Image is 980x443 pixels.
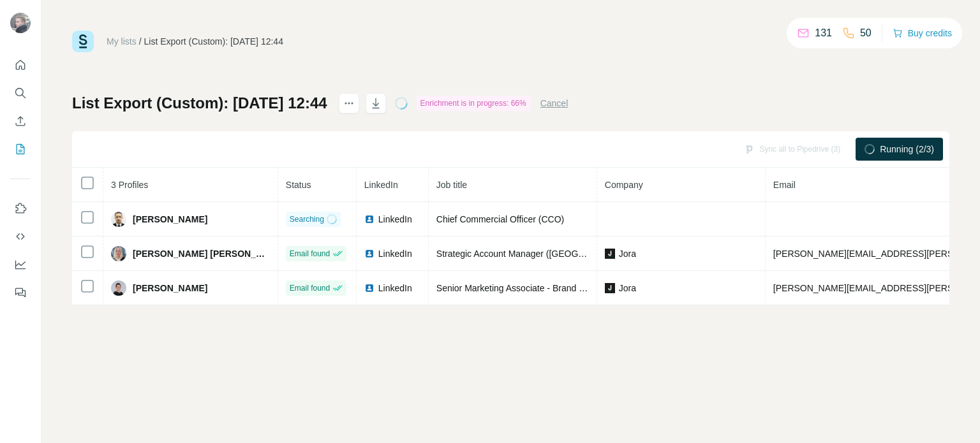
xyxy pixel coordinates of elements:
[860,25,872,41] p: 50
[364,214,375,224] img: LinkedIn logo
[111,280,126,296] img: Avatar
[364,283,375,293] img: LinkedIn logo
[436,180,467,190] span: Job title
[10,82,31,105] button: Search
[144,35,283,48] div: List Export (Custom): [DATE] 12:44
[540,97,568,110] button: Cancel
[815,25,832,41] p: 131
[10,110,31,133] button: Enrich CSV
[436,214,564,224] span: Chief Commercial Officer (CCO)
[378,282,412,294] span: LinkedIn
[290,248,330,259] span: Email found
[133,247,270,260] span: [PERSON_NAME] [PERSON_NAME]
[605,180,643,190] span: Company
[880,143,934,156] span: Running (2/3)
[290,214,324,225] span: Searching
[605,283,615,293] img: company-logo
[893,24,952,42] button: Buy credits
[290,282,330,294] span: Email found
[10,281,31,304] button: Feedback
[10,54,31,76] button: Quick start
[111,180,148,190] span: 3 Profiles
[286,180,311,190] span: Status
[10,197,31,220] button: Use Surfe on LinkedIn
[72,93,327,113] h1: List Export (Custom): [DATE] 12:44
[619,282,636,294] span: Jora
[133,213,207,226] span: [PERSON_NAME]
[364,180,398,190] span: LinkedIn
[111,246,126,261] img: Avatar
[378,213,412,226] span: LinkedIn
[417,96,530,111] div: Enrichment is in progress: 66%
[773,180,796,190] span: Email
[10,13,31,33] img: Avatar
[111,212,126,227] img: Avatar
[339,93,359,113] button: actions
[10,138,31,161] button: My lists
[10,253,31,276] button: Dashboard
[139,35,142,48] li: /
[619,247,636,260] span: Jora
[364,249,375,259] img: LinkedIn logo
[107,36,137,47] a: My lists
[133,282,207,294] span: [PERSON_NAME]
[436,283,628,293] span: Senior Marketing Associate - Brand and Content
[436,249,758,259] span: Strategic Account Manager ([GEOGRAPHIC_DATA] and [GEOGRAPHIC_DATA])
[605,249,615,259] img: company-logo
[378,247,412,260] span: LinkedIn
[10,225,31,248] button: Use Surfe API
[72,31,94,52] img: Surfe Logo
